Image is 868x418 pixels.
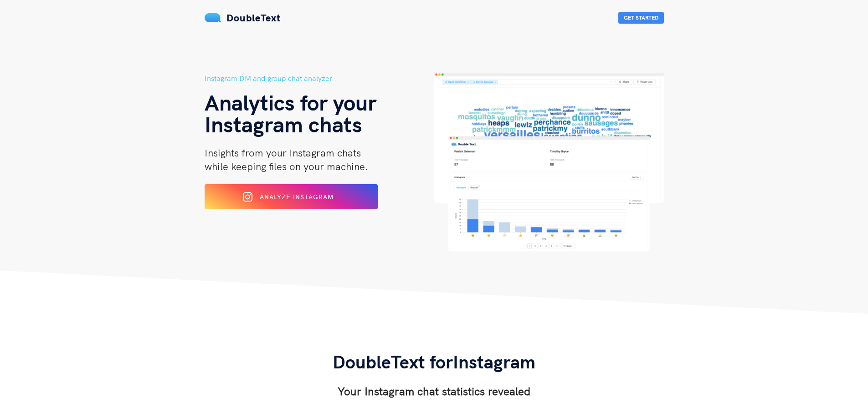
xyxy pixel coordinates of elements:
button: Get Started [618,12,664,24]
img: hero [434,73,664,252]
h3: Your Instagram chat statistics revealed [333,384,535,398]
span: Analytics for your [205,89,376,116]
span: Instagram chats [205,111,362,138]
span: DoubleText for Instagram [333,350,535,373]
img: mS3x8y1f88AAAAABJRU5ErkJggg== [205,13,222,22]
span: Analyze Instagram [260,193,334,201]
span: Insights from your Instagram chats [205,146,361,159]
h5: Instagram DM and group chat analyzer [205,73,434,84]
button: Analyze Instagram [205,184,378,209]
a: Analyze Instagram [205,196,378,204]
span: while keeping files on your machine. [205,160,368,173]
a: DoubleText [205,11,281,24]
span: DoubleText [226,11,281,24]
